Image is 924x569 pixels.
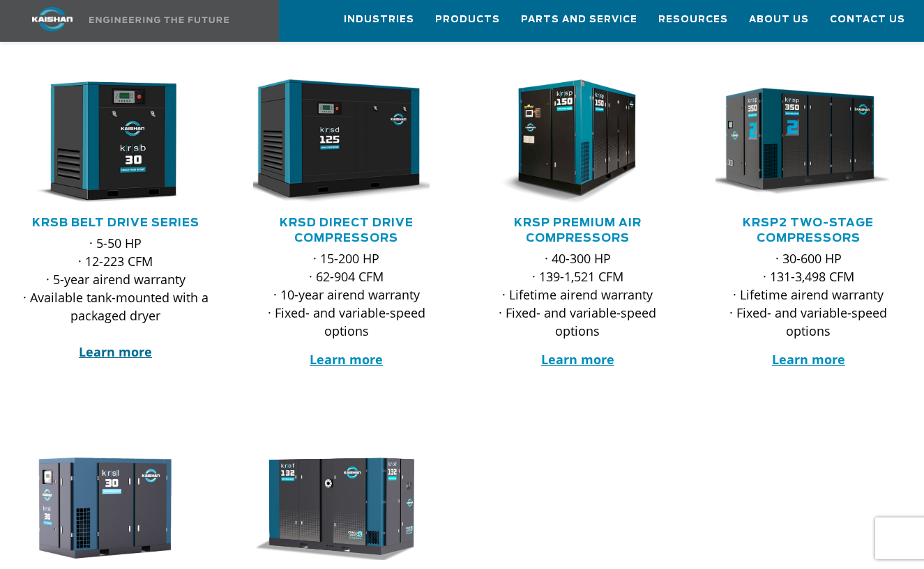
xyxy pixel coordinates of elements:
[253,455,439,561] div: krof132
[435,1,500,38] a: Products
[32,217,199,228] a: KRSB Belt Drive Series
[830,1,905,38] a: Contact Us
[658,1,728,38] a: Resources
[658,12,728,28] span: Resources
[253,79,439,205] div: krsd125
[705,79,892,205] img: krsp350
[22,234,209,361] p: · 5-50 HP · 12-223 CFM · 5-year airend warranty · Available tank-mounted with a packaged dryer
[485,249,671,340] p: · 40-300 HP · 139-1,521 CFM · Lifetime airend warranty · Fixed- and variable-speed options
[715,249,902,340] p: · 30-600 HP · 131-3,498 CFM · Lifetime airend warranty · Fixed- and variable-speed options
[830,12,905,28] span: Contact Us
[12,455,199,561] img: krsl30
[435,12,500,28] span: Products
[772,351,845,368] a: Learn more
[253,249,439,340] p: · 15-200 HP · 62-904 CFM · 10-year airend warranty · Fixed- and variable-speed options
[521,1,637,38] a: Parts and Service
[310,351,383,368] a: Learn more
[541,351,614,368] a: Learn more
[514,217,642,244] a: KRSP Premium Air Compressors
[344,12,414,28] span: Industries
[243,455,430,561] img: krof132
[715,79,902,205] div: krsp350
[22,79,209,205] div: krsb30
[243,79,430,205] img: krsd125
[474,79,661,205] img: krsp150
[12,79,199,205] img: krsb30
[280,217,414,244] a: KRSD Direct Drive Compressors
[521,12,637,28] span: Parts and Service
[22,455,209,561] div: krsl30
[79,343,152,360] a: Learn more
[743,217,874,244] a: KRSP2 Two-Stage Compressors
[749,12,809,28] span: About Us
[485,79,671,205] div: krsp150
[89,17,229,23] img: Engineering the future
[344,1,414,38] a: Industries
[749,1,809,38] a: About Us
